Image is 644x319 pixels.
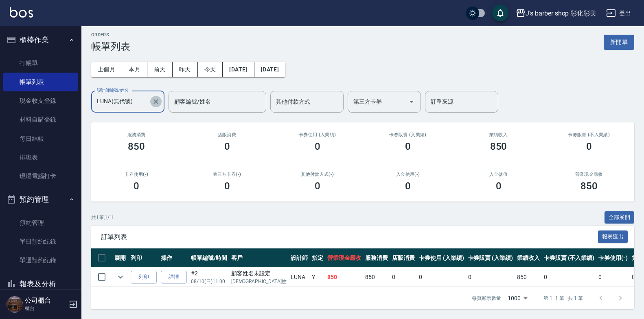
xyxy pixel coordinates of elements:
th: 店販消費 [390,248,417,268]
button: 今天 [198,62,223,77]
p: 櫃台 [25,305,66,312]
div: 1000 [504,287,530,309]
button: J’s barber shop 彰化彰美 [513,5,600,22]
button: [DATE] [223,62,254,77]
td: 850 [363,268,390,287]
h3: 0 [315,180,320,192]
a: 現場電腦打卡 [3,167,78,186]
a: 每日結帳 [3,129,78,148]
a: 報表匯出 [598,233,628,240]
button: 本月 [122,62,147,77]
th: 卡券販賣 (不入業績) [542,248,596,268]
a: 新開單 [604,38,634,46]
td: 0 [417,268,466,287]
h3: 帳單列表 [91,41,130,52]
button: 列印 [131,271,157,284]
div: J’s barber shop 彰化彰美 [526,8,596,18]
p: [DEMOGRAPHIC_DATA]蚊 [231,278,287,285]
button: 新開單 [604,35,634,50]
h2: 卡券販賣 (不入業績) [554,132,624,137]
th: 展開 [112,248,129,268]
button: 上個月 [91,62,122,77]
th: 卡券使用 (入業績) [417,248,466,268]
h3: 850 [128,141,145,152]
th: 卡券使用(-) [596,248,630,268]
th: 服務消費 [363,248,390,268]
h3: 850 [490,141,507,152]
img: Logo [10,7,33,18]
span: 訂單列表 [101,233,598,241]
img: Person [7,296,23,312]
td: Y [310,268,325,287]
th: 業績收入 [515,248,542,268]
td: #2 [189,268,229,287]
a: 單週預約紀錄 [3,251,78,270]
h3: 0 [405,180,411,192]
button: 登出 [603,6,634,21]
h2: 入金儲值 [463,172,534,177]
h2: 營業現金應收 [554,172,624,177]
h3: 0 [586,141,592,152]
td: 0 [390,268,417,287]
h2: 卡券使用(-) [101,172,172,177]
button: 預約管理 [3,189,78,210]
p: 共 1 筆, 1 / 1 [91,214,114,221]
a: 帳單列表 [3,73,78,91]
button: Open [405,95,418,108]
td: LUNA [289,268,310,287]
h2: 第三方卡券(-) [191,172,262,177]
td: 850 [325,268,364,287]
a: 排班表 [3,148,78,167]
td: 0 [596,268,630,287]
h3: 850 [580,180,598,192]
h3: 服務消費 [101,132,172,137]
h3: 0 [496,180,502,192]
td: 0 [466,268,515,287]
h2: 業績收入 [463,132,534,137]
p: 每頁顯示數量 [472,295,501,302]
th: 操作 [159,248,189,268]
h3: 0 [134,180,139,192]
h3: 0 [405,141,411,152]
h3: 0 [224,180,230,192]
td: 850 [515,268,542,287]
button: 櫃檯作業 [3,29,78,51]
a: 單日預約紀錄 [3,232,78,251]
h2: 卡券販賣 (入業績) [372,132,443,137]
th: 客戶 [229,248,289,268]
a: 打帳單 [3,54,78,73]
h2: 店販消費 [191,132,262,137]
button: 前天 [147,62,173,77]
h3: 0 [224,141,230,152]
th: 列印 [129,248,159,268]
th: 帳單編號/時間 [189,248,229,268]
button: Clear [150,96,162,107]
button: 全部展開 [605,211,635,224]
button: 報表匯出 [598,230,628,243]
h5: 公司櫃台 [25,297,66,305]
button: save [492,5,508,21]
a: 現金收支登錄 [3,91,78,110]
a: 預約管理 [3,213,78,232]
th: 卡券販賣 (入業績) [466,248,515,268]
td: 0 [542,268,596,287]
button: 昨天 [173,62,198,77]
th: 指定 [310,248,325,268]
a: 材料自購登錄 [3,110,78,129]
button: [DATE] [254,62,285,77]
div: 顧客姓名未設定 [231,269,287,278]
button: 報表及分析 [3,273,78,295]
th: 設計師 [289,248,310,268]
label: 設計師編號/姓名 [97,87,129,93]
a: 詳情 [161,271,187,284]
th: 營業現金應收 [325,248,364,268]
p: 第 1–1 筆 共 1 筆 [543,295,583,302]
h3: 0 [315,141,320,152]
button: expand row [114,271,127,283]
h2: 其他付款方式(-) [282,172,353,177]
h2: 卡券使用 (入業績) [282,132,353,137]
p: 08/10 (日) 11:00 [191,278,227,285]
h2: ORDERS [91,32,130,38]
h2: 入金使用(-) [372,172,443,177]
